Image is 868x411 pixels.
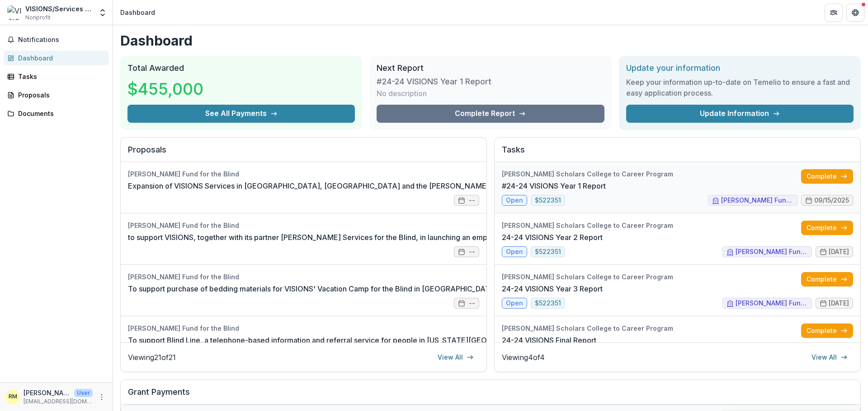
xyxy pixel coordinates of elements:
button: Get Help [846,4,864,22]
nav: breadcrumb [117,6,159,19]
div: Tasks [18,72,102,81]
img: VISIONS/Services for the Blind and Visually Impaired [7,5,22,20]
div: Dashboard [120,8,155,17]
a: View All [432,350,479,365]
div: Dashboard [18,53,102,63]
a: Dashboard [4,51,109,65]
button: See All Payments [127,105,355,123]
p: Viewing 4 of 4 [502,352,545,363]
button: Partners [825,4,843,22]
a: Proposals [4,88,109,102]
button: Open entity switcher [96,4,109,22]
div: VISIONS/Services for the Blind and Visually Impaired [25,4,93,14]
button: Notifications [4,32,109,47]
span: Notifications [18,36,105,44]
p: No description [377,88,427,99]
a: 24-24 VISIONS Year 3 Report [502,283,603,294]
h1: Dashboard [120,32,861,49]
button: More [96,392,107,402]
p: [EMAIL_ADDRESS][DOMAIN_NAME] [24,397,93,406]
h3: #24-24 VISIONS Year 1 Report [377,77,491,87]
h2: Proposals [128,145,479,162]
a: Complete [801,169,853,184]
div: Documents [18,109,102,118]
h2: Update your information [626,63,854,73]
a: Complete [801,272,853,286]
h2: Next Report [377,63,604,73]
p: Viewing 21 of 21 [128,352,176,363]
a: To support purchase of bedding materials for VISIONS' Vacation Camp for the Blind in [GEOGRAPHIC_... [128,283,585,294]
p: User [74,389,93,397]
a: Update Information [626,105,854,123]
h2: Tasks [502,145,853,162]
a: Tasks [4,69,109,84]
a: Complete [801,323,853,338]
a: View All [806,350,853,365]
span: Nonprofit [25,14,51,22]
h3: $455,000 [127,77,203,101]
h2: Total Awarded [127,63,355,73]
a: Complete Report [377,105,604,123]
a: #24-24 VISIONS Year 1 Report [502,180,606,191]
div: Proposals [18,90,102,100]
h2: Grant Payments [128,387,853,404]
p: [PERSON_NAME] [24,388,71,397]
a: Expansion of VISIONS Services in [GEOGRAPHIC_DATA], [GEOGRAPHIC_DATA] and the [PERSON_NAME][GEOGR... [128,180,665,191]
a: Documents [4,106,109,121]
a: 24-24 VISIONS Final Report [502,335,596,346]
a: Complete [801,221,853,235]
div: Russell Martello [9,394,17,400]
h3: Keep your information up-to-date on Temelio to ensure a fast and easy application process. [626,77,854,98]
a: To support Blind Line, a telephone-based information and referral service for people in [US_STATE... [128,335,633,346]
a: 24-24 VISIONS Year 2 Report [502,232,603,243]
